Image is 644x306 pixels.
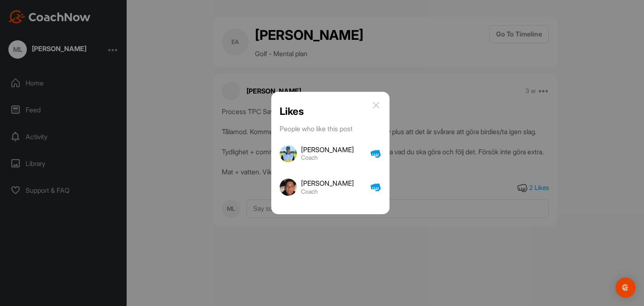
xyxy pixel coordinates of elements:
[280,124,381,134] div: People who like this post
[301,154,354,161] p: Coach
[301,180,354,187] h3: [PERSON_NAME]
[301,188,354,195] p: Coach
[280,179,297,196] img: avatar
[280,105,304,117] h1: Likes
[371,100,381,110] img: close
[371,145,381,162] img: liked
[615,277,636,298] div: Open Intercom Messenger
[371,179,381,196] img: liked
[301,146,354,153] h3: [PERSON_NAME]
[280,145,297,162] img: avatar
